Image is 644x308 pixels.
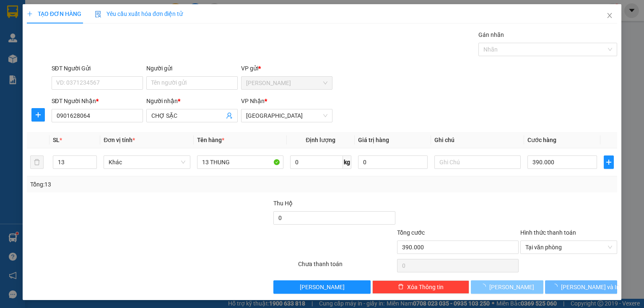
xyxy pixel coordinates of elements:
[52,64,143,73] div: SĐT Người Gửi
[300,282,345,292] span: [PERSON_NAME]
[197,155,283,169] input: VD: Bàn, Ghế
[471,280,543,294] button: [PERSON_NAME]
[30,180,249,189] div: Tổng: 13
[27,11,33,17] span: plus
[241,98,265,104] span: VP Nhận
[598,4,621,28] button: Close
[104,137,135,143] span: Đơn vị tính
[527,137,556,143] span: Cước hàng
[604,155,614,169] button: plus
[552,284,561,290] span: loading
[95,10,183,17] span: Yêu cầu xuất hóa đơn điện tử
[480,284,489,290] span: loading
[27,10,81,17] span: TẠO ĐƠN HÀNG
[561,282,620,292] span: [PERSON_NAME] và In
[30,155,44,169] button: delete
[246,109,327,122] span: Sài Gòn
[146,64,238,73] div: Người gửi
[32,111,44,118] span: plus
[95,11,101,18] img: icon
[525,241,612,254] span: Tại văn phòng
[197,137,224,143] span: Tên hàng
[53,137,60,143] span: SL
[431,132,524,148] th: Ghi chú
[489,282,534,292] span: [PERSON_NAME]
[273,200,293,207] span: Thu Hộ
[246,77,327,89] span: Phan Rang
[606,12,613,19] span: close
[146,96,238,106] div: Người nhận
[398,284,404,290] span: delete
[109,156,185,168] span: Khác
[478,31,504,38] label: Gán nhãn
[297,259,396,274] div: Chưa thanh toán
[226,112,233,119] span: user-add
[397,229,425,236] span: Tổng cước
[372,280,469,294] button: deleteXóa Thông tin
[306,137,335,143] span: Định lượng
[273,280,370,294] button: [PERSON_NAME]
[358,137,389,143] span: Giá trị hàng
[434,155,521,169] input: Ghi Chú
[520,229,576,236] label: Hình thức thanh toán
[31,108,45,122] button: plus
[407,282,444,292] span: Xóa Thông tin
[545,280,618,294] button: [PERSON_NAME] và In
[343,155,351,169] span: kg
[52,96,143,106] div: SĐT Người Nhận
[241,64,332,73] div: VP gửi
[358,155,428,169] input: 0
[604,159,613,166] span: plus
